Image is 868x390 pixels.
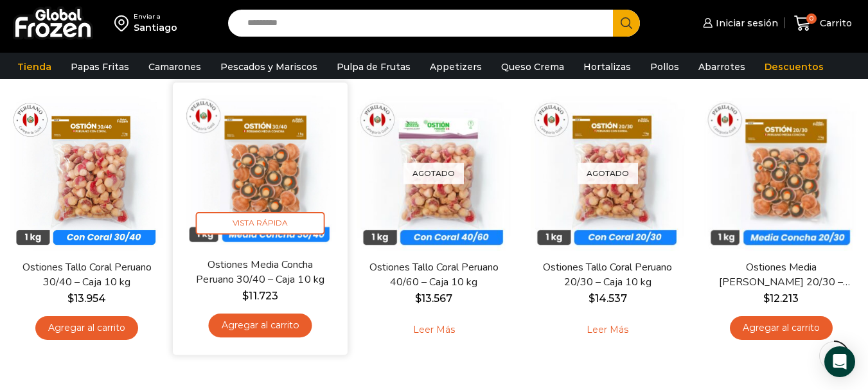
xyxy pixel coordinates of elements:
[712,260,851,290] a: Ostiones Media [PERSON_NAME] 20/30 – Caja 10 kg
[67,292,106,305] bdi: 13.954
[423,55,488,79] a: Appetizers
[64,55,136,79] a: Papas Fritas
[713,17,778,30] span: Iniciar sesión
[730,316,833,340] a: Agregar al carrito: “Ostiones Media Concha Peruano 20/30 - Caja 10 kg”
[817,17,852,30] span: Carrito
[17,260,156,290] a: Ostiones Tallo Coral Peruano 30/40 – Caja 10 kg
[692,55,752,79] a: Abarrotes
[824,346,855,377] div: Open Intercom Messenger
[791,8,855,39] a: 0 Carrito
[415,292,452,305] bdi: 13.567
[209,314,312,337] a: Agregar al carrito: “Ostiones Media Concha Peruano 30/40 - Caja 10 kg”
[577,55,637,79] a: Hortalizas
[763,292,799,305] bdi: 12.213
[67,292,74,305] span: $
[35,316,138,340] a: Agregar al carrito: “Ostiones Tallo Coral Peruano 30/40 - Caja 10 kg”
[495,55,571,79] a: Queso Crema
[567,316,648,343] a: Leé más sobre “Ostiones Tallo Coral Peruano 20/30 - Caja 10 kg”
[142,55,208,79] a: Camarones
[11,55,58,79] a: Tienda
[190,257,330,287] a: Ostiones Media Concha Peruano 30/40 – Caja 10 kg
[214,55,324,79] a: Pescados y Mariscos
[243,290,249,302] span: $
[393,316,475,343] a: Leé más sobre “Ostiones Tallo Coral Peruano 40/60 - Caja 10 kg”
[243,290,278,302] bdi: 11.723
[134,12,177,21] div: Enviar a
[330,55,417,79] a: Pulpa de Frutas
[364,260,503,290] a: Ostiones Tallo Coral Peruano 40/60 – Caja 10 kg
[538,260,677,290] a: Ostiones Tallo Coral Peruano 20/30 – Caja 10 kg
[644,55,686,79] a: Pollos
[415,292,421,305] span: $
[613,10,640,37] button: Search button
[589,292,627,305] bdi: 14.537
[134,21,177,34] div: Santiago
[578,163,638,184] p: Agotado
[700,10,778,36] a: Iniciar sesión
[806,13,817,24] span: 0
[589,292,595,305] span: $
[763,292,770,305] span: $
[196,212,325,235] span: Vista Rápida
[403,163,464,184] p: Agotado
[758,55,830,79] a: Descuentos
[114,12,134,34] img: address-field-icon.svg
